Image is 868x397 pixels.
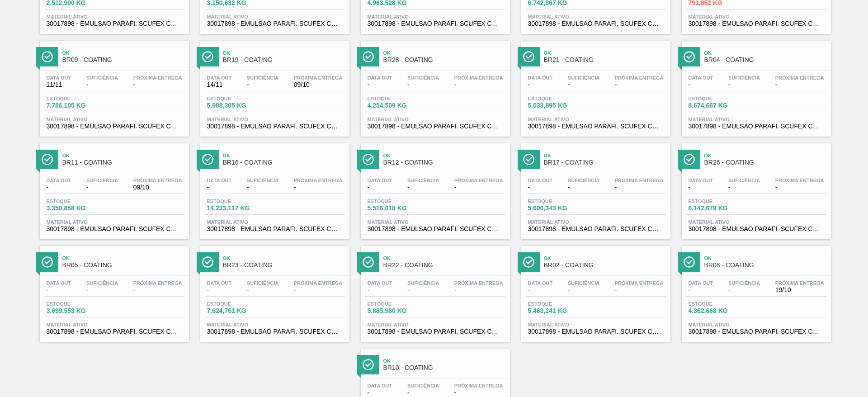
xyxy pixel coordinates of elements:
span: BR28 - COATING [383,57,505,63]
span: Ok [544,153,666,158]
span: - [615,184,664,191]
span: Suficiência [247,178,278,183]
img: Ícone [42,51,53,62]
span: 30017898 - EMULSAO PARAFI. SCUFEX CONCEN. ECOLAB [207,123,343,130]
a: ÍconeOkBR16 - COATINGData out-Suficiência-Próxima Entrega-Estoque14.233,117 KGMaterial ativo30017... [193,137,354,239]
span: Material ativo [528,322,664,327]
span: Material ativo [528,14,664,19]
span: Próxima Entrega [454,383,503,388]
span: Estoque [689,198,752,204]
span: 30017898 - EMULSAO PARAFI. SCUFEX CONCEN. ECOLAB [689,123,824,130]
span: - [454,184,503,191]
span: - [368,287,392,293]
img: Ícone [684,256,695,268]
span: BR08 - COATING [704,262,826,269]
span: 30017898 - EMULSAO PARAFI. SCUFEX CONCEN. ECOLAB [528,20,664,27]
span: Material ativo [207,117,343,122]
span: Data out [528,178,553,183]
span: BR09 - COATING [62,57,184,63]
span: Próxima Entrega [454,280,503,286]
span: BR02 - COATING [544,262,666,269]
span: 09/10 [294,81,343,88]
span: - [775,184,824,191]
span: Estoque [47,96,110,101]
img: Ícone [42,154,53,165]
span: - [247,184,278,191]
span: Data out [47,280,71,286]
span: - [86,184,118,191]
span: - [133,287,182,293]
span: Ok [62,153,184,158]
span: Material ativo [47,219,182,225]
img: Ícone [42,256,53,268]
span: Estoque [207,301,270,307]
span: Ok [383,153,505,158]
span: - [728,81,760,88]
span: - [47,287,71,293]
span: Material ativo [368,219,503,225]
img: Ícone [684,51,695,62]
span: - [407,389,439,396]
span: - [207,184,232,191]
span: Próxima Entrega [615,75,664,80]
img: Ícone [523,51,534,62]
span: Data out [207,75,232,80]
span: - [368,389,392,396]
span: Suficiência [247,280,278,286]
span: Suficiência [407,383,439,388]
span: Data out [47,75,71,80]
span: Próxima Entrega [294,75,343,80]
span: Próxima Entrega [454,75,503,80]
span: Estoque [528,96,591,101]
span: Suficiência [86,178,118,183]
span: 30017898 - EMULSAO PARAFI. SCUFEX CONCEN. ECOLAB [528,226,664,232]
span: - [86,287,118,293]
a: ÍconeOkBR11 - COATINGData out-Suficiência-Próxima Entrega09/10Estoque3.350,858 KGMaterial ativo30... [33,137,193,239]
span: Suficiência [728,75,760,80]
span: Material ativo [207,322,343,327]
span: Ok [62,255,184,261]
span: Ok [62,50,184,56]
span: Ok [223,153,345,158]
span: Material ativo [689,322,824,327]
a: ÍconeOkBR28 - COATINGData out-Suficiência-Próxima Entrega-Estoque4.254,509 KGMaterial ativo300178... [354,34,514,137]
span: - [454,287,503,293]
span: Próxima Entrega [775,178,824,183]
span: Ok [704,255,826,261]
span: - [407,184,439,191]
span: Material ativo [47,322,182,327]
span: 14/11 [207,81,232,88]
span: BR19 - COATING [223,57,345,63]
span: 7.786,105 KG [47,102,110,109]
span: Data out [689,280,713,286]
span: - [247,287,278,293]
span: BR21 - COATING [544,57,666,63]
span: Material ativo [207,14,343,19]
span: Próxima Entrega [454,178,503,183]
span: Suficiência [407,75,439,80]
a: ÍconeOkBR21 - COATINGData out-Suficiência-Próxima Entrega-Estoque5.033,895 KGMaterial ativo300178... [514,34,675,137]
span: Data out [368,383,392,388]
span: 30017898 - EMULSAO PARAFI. SCUFEX CONCEN. ECOLAB [207,328,343,335]
span: - [47,184,71,191]
span: 30017898 - EMULSAO PARAFI. SCUFEX CONCEN. ECOLAB [47,20,182,27]
span: Material ativo [689,14,824,19]
a: ÍconeOkBR09 - COATINGData out11/11Suficiência-Próxima Entrega-Estoque7.786,105 KGMaterial ativo30... [33,34,193,137]
span: - [568,184,599,191]
img: Ícone [523,256,534,268]
span: Suficiência [728,178,760,183]
span: Material ativo [689,219,824,225]
img: Ícone [202,51,213,62]
span: - [294,287,343,293]
span: Próxima Entrega [294,280,343,286]
span: - [86,81,118,88]
span: Ok [544,255,666,261]
img: Ícone [202,256,213,268]
span: - [689,81,713,88]
span: - [368,184,392,191]
span: Estoque [689,96,752,101]
span: Data out [689,178,713,183]
span: - [528,81,553,88]
span: - [294,184,343,191]
span: Estoque [47,301,110,307]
